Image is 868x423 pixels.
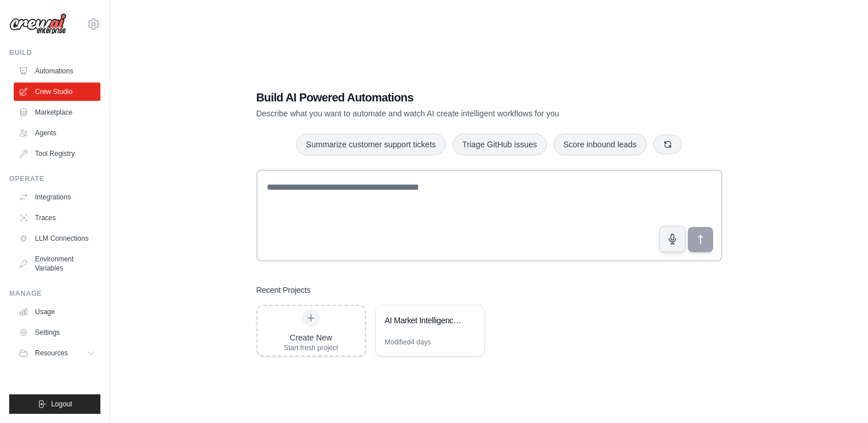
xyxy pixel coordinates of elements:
a: Traces [14,209,100,227]
div: Create New [284,332,338,343]
h1: Build AI Powered Automations [256,89,642,105]
img: Logo [9,13,67,35]
button: Click to speak your automation idea [659,226,686,252]
button: Summarize customer support tickets [296,134,445,155]
div: Operate [9,174,100,183]
a: Crew Studio [14,83,100,101]
span: Resources [35,348,68,358]
div: AI Market Intelligence System [385,315,464,326]
a: Usage [14,303,100,321]
a: Tool Registry [14,144,100,163]
p: Describe what you want to automate and watch AI create intelligent workflows for you [256,108,642,119]
button: Resources [14,344,100,362]
a: Marketplace [14,103,100,122]
a: Automations [14,62,100,80]
div: Start fresh project [284,343,338,352]
a: Integrations [14,188,100,206]
button: Score inbound leads [554,134,647,155]
button: Logout [9,394,100,414]
span: Logout [51,399,72,409]
a: LLM Connections [14,229,100,248]
div: Build [9,48,100,57]
button: Triage GitHub issues [453,134,547,155]
h3: Recent Projects [256,284,311,296]
a: Settings [14,323,100,342]
div: Manage [9,289,100,298]
a: Agents [14,124,100,142]
a: Environment Variables [14,250,100,277]
div: Modified 4 days [385,338,431,347]
button: Get new suggestions [653,135,682,154]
